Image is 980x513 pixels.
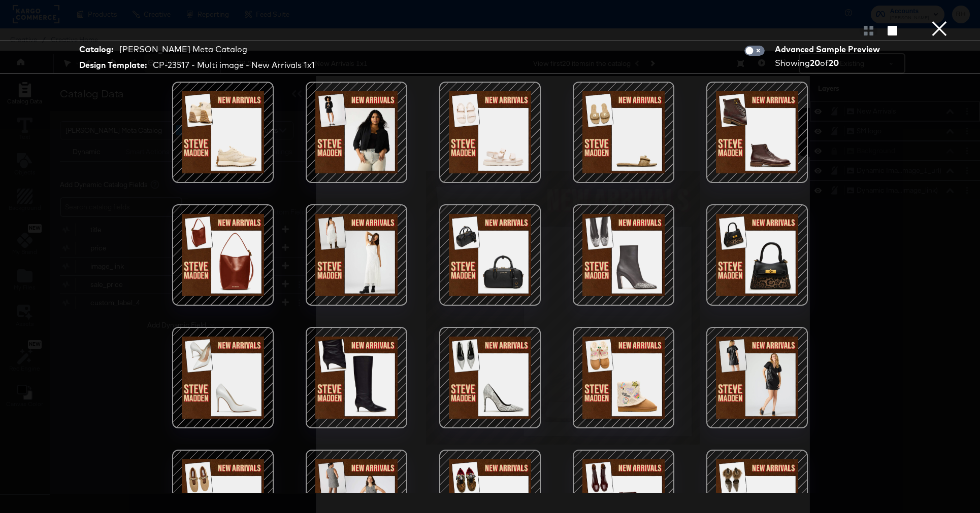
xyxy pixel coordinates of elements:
strong: 20 [829,58,839,68]
strong: Catalog: [79,44,113,55]
strong: Design Template: [79,59,147,71]
div: [PERSON_NAME] Meta Catalog [119,44,247,55]
strong: 20 [810,58,820,68]
div: Advanced Sample Preview [775,44,884,55]
div: CP-23517 - Multi image - New Arrivals 1x1 [153,59,315,71]
div: Showing of [775,57,884,69]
